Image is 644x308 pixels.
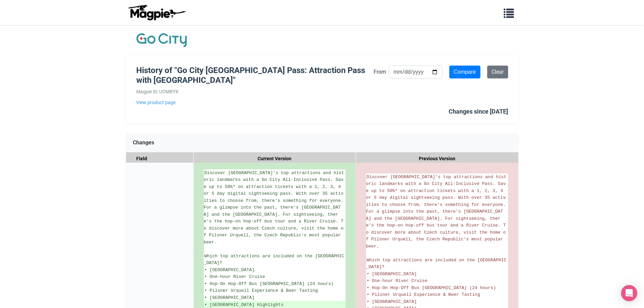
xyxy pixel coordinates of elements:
[205,274,265,279] span: • One-hour River Cruise
[136,32,187,49] img: Company Logo
[126,4,187,21] img: logo-ab69f6fb50320c5b225c76a69d11143b.png
[366,258,506,270] span: Which top attractions are included on the [GEOGRAPHIC_DATA]?
[194,152,356,165] div: Current Version
[449,107,508,117] div: Changes since [DATE]
[136,66,374,85] h1: History of "Go City [GEOGRAPHIC_DATA] Pass: Attraction Pass with [GEOGRAPHIC_DATA]"
[374,68,386,76] label: From
[205,267,255,273] span: • [GEOGRAPHIC_DATA]
[366,174,508,249] span: Discover [GEOGRAPHIC_DATA]'s top attractions and historic landmarks with a Go City All-Inclusive ...
[126,152,194,165] div: Field
[367,285,496,290] span: • Hop-On Hop-Off Bus [GEOGRAPHIC_DATA] (24 hours)
[449,66,480,78] input: Compare
[621,285,637,301] div: Open Intercom Messenger
[205,288,318,293] span: • Pilsner Urquell Experience & Beer Tasting
[204,170,346,245] span: Discover [GEOGRAPHIC_DATA]'s top attractions and historic landmarks with a Go City All-Inclusive ...
[136,99,374,106] a: View product page
[205,281,334,286] span: • Hop-On Hop-Off Bus [GEOGRAPHIC_DATA] (24 hours)
[136,88,374,95] div: Magpie ID: UOMBYX
[205,295,255,300] span: • [GEOGRAPHIC_DATA]
[367,292,480,297] span: • Pilsner Urquell Experience & Beer Tasting
[367,271,417,277] span: • [GEOGRAPHIC_DATA]
[367,299,417,304] span: • [GEOGRAPHIC_DATA]
[487,66,508,78] a: Clear
[204,254,344,266] span: Which top attractions are included on the [GEOGRAPHIC_DATA]?
[126,133,518,152] div: Changes
[356,152,518,165] div: Previous Version
[367,278,427,283] span: • One-hour River Cruise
